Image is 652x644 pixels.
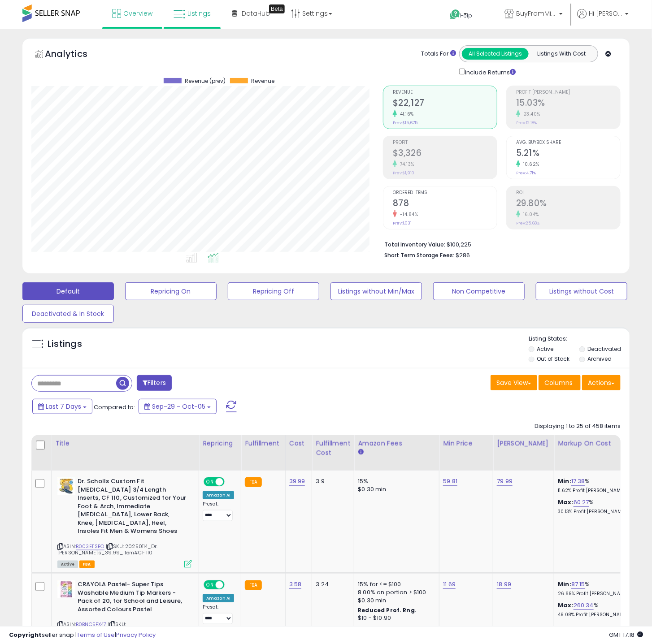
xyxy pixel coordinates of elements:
[123,9,152,18] span: Overview
[330,282,422,300] button: Listings without Min/Max
[535,422,621,431] div: Displaying 1 to 25 of 458 items
[78,580,187,616] b: CRAYOLA Pastel- Super Tips Washable Medium Tip Markers - Pack of 20, for School and Leisure, Asso...
[433,282,525,300] button: Non Competitive
[223,478,238,486] span: OFF
[242,9,270,18] span: DataHub
[384,238,614,249] li: $100,225
[516,170,536,176] small: Prev: 4.71%
[384,251,454,259] b: Short Term Storage Fees:
[203,604,234,624] div: Preset:
[558,477,571,485] b: Min:
[22,305,114,323] button: Deactivated & In Stock
[393,120,417,125] small: Prev: $15,675
[358,448,363,456] small: Amazon Fees.
[558,439,635,448] div: Markup on Cost
[245,580,261,590] small: FBA
[609,631,643,639] span: 2025-10-13 17:18 GMT
[78,477,187,538] b: Dr. Scholls Custom Fit [MEDICAL_DATA] 3/4 Length Inserts, CF 110, Customized for Your Foot & Arch...
[528,48,595,60] button: Listings With Cost
[9,631,42,639] strong: Copyright
[393,170,414,176] small: Prev: $1,910
[358,477,432,485] div: 15%
[48,338,82,350] h5: Listings
[79,561,95,568] span: FBA
[516,190,620,195] span: ROI
[577,9,629,29] a: Hi [PERSON_NAME]
[393,140,497,145] span: Profit
[223,581,238,589] span: OFF
[203,439,237,448] div: Repricing
[574,498,589,507] a: 60.27
[393,190,497,195] span: Ordered Items
[55,439,195,448] div: Title
[45,48,105,62] h5: Analytics
[393,98,497,110] h2: $22,127
[571,477,585,486] a: 17.38
[558,509,632,515] p: 30.13% Profit [PERSON_NAME]
[152,402,205,411] span: Sep-29 - Oct-05
[491,375,537,390] button: Save View
[558,498,574,506] b: Max:
[558,477,632,494] div: %
[57,543,157,556] span: | SKU: 20250114_Dr. [PERSON_NAME]'s_39.99_Item#CF 110
[397,211,418,218] small: -14.84%
[358,439,435,448] div: Amazon Fees
[316,439,350,458] div: Fulfillment Cost
[289,477,305,486] a: 39.99
[497,580,511,589] a: 18.99
[46,402,81,411] span: Last 7 Days
[393,198,497,210] h2: 878
[520,111,540,117] small: 23.40%
[544,378,573,387] span: Columns
[57,477,75,495] img: 4118fPW0BYL._SL40_.jpg
[203,501,234,521] div: Preset:
[245,439,281,448] div: Fulfillment
[516,98,620,110] h2: 15.03%
[452,67,526,77] div: Include Returns
[536,282,627,300] button: Listings without Cost
[558,498,632,515] div: %
[77,631,115,639] a: Terms of Use
[203,594,234,602] div: Amazon AI
[588,355,612,363] label: Archived
[588,345,622,353] label: Deactivated
[520,161,539,168] small: 10.62%
[185,78,226,84] span: Revenue (prev)
[558,488,632,494] p: 11.62% Profit [PERSON_NAME]
[539,375,581,390] button: Columns
[245,477,261,487] small: FBA
[204,478,216,486] span: ON
[228,282,319,300] button: Repricing Off
[137,375,172,391] button: Filters
[116,631,156,639] a: Privacy Policy
[558,580,632,597] div: %
[558,591,632,597] p: 26.69% Profit [PERSON_NAME]
[57,580,75,598] img: 51xPmfuE0NL._SL40_.jpg
[529,335,630,343] p: Listing States:
[461,12,473,19] span: Help
[443,580,456,589] a: 11.69
[537,355,570,363] label: Out of Stock
[393,90,497,95] span: Revenue
[516,90,620,95] span: Profit [PERSON_NAME]
[203,491,234,499] div: Amazon AI
[32,399,92,414] button: Last 7 Days
[516,9,556,18] span: BuyFromMike
[358,606,417,614] b: Reduced Prof. Rng.
[497,477,513,486] a: 79.99
[358,596,432,605] div: $0.30 min
[358,588,432,596] div: 8.00% on portion > $100
[571,580,585,589] a: 87.15
[397,161,414,168] small: 74.13%
[251,78,274,84] span: Revenue
[187,9,211,18] span: Listings
[358,580,432,588] div: 15% for <= $100
[397,111,414,117] small: 41.16%
[393,148,497,160] h2: $3,326
[558,601,574,609] b: Max:
[384,241,445,248] b: Total Inventory Value:
[125,282,217,300] button: Repricing On
[582,375,621,390] button: Actions
[22,282,114,300] button: Default
[443,439,489,448] div: Min Price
